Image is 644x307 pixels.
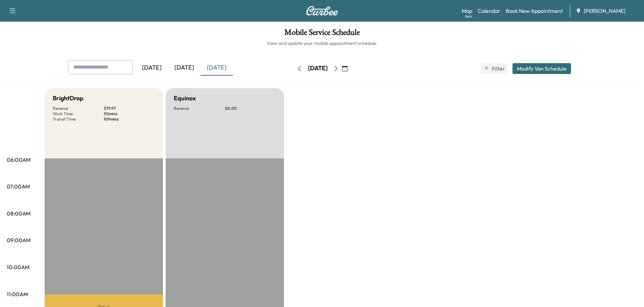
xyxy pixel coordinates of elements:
[462,7,472,15] a: MapBeta
[512,63,571,74] button: Modify Van Schedule
[53,94,84,103] h5: BrightDrop
[308,64,328,73] div: [DATE]
[104,117,155,122] p: 109 mins
[225,106,276,111] p: $ 0.00
[7,40,637,47] h6: View and update your mobile appointment schedule.
[492,65,504,73] span: Filter
[7,263,29,271] p: 10:00AM
[53,111,104,117] p: Work Time
[506,7,563,15] a: Book New Appointment
[7,209,30,218] p: 08:00AM
[306,6,338,16] img: Curbee Logo
[200,60,233,76] div: [DATE]
[7,290,28,298] p: 11:00AM
[7,156,30,164] p: 06:00AM
[7,236,30,244] p: 09:00AM
[104,111,155,117] p: 50 mins
[174,94,196,103] h5: Equinox
[53,106,104,111] p: Revenue
[584,7,625,15] span: [PERSON_NAME]
[53,117,104,122] p: Transit Time
[7,182,30,190] p: 07:00AM
[168,60,200,76] div: [DATE]
[104,106,155,111] p: $ 79.97
[481,63,507,74] button: Filter
[478,7,500,15] a: Calendar
[174,106,225,111] p: Revenue
[136,60,168,76] div: [DATE]
[465,14,472,19] div: Beta
[7,28,637,40] h1: Mobile Service Schedule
